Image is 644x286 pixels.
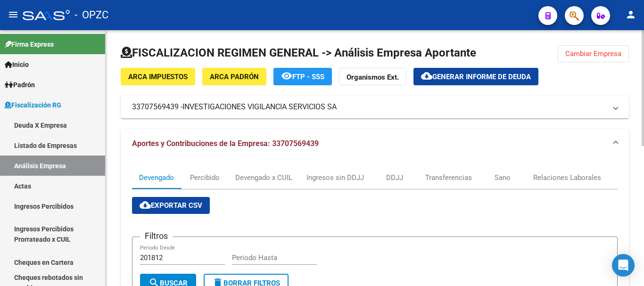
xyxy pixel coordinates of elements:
button: Cambiar Empresa [558,45,629,62]
span: Exportar CSV [140,201,202,210]
div: Open Intercom Messenger [612,254,635,277]
div: DDJJ [386,172,403,183]
h1: FISCALIZACION REGIMEN GENERAL -> Análisis Empresa Aportante [121,45,476,60]
button: Generar informe de deuda [413,68,538,85]
div: Ingresos sin DDJJ [306,172,364,183]
span: Firma Express [5,39,54,49]
button: ARCA Impuestos [121,68,195,85]
div: Percibido [190,172,220,183]
h3: Filtros [140,229,173,243]
mat-icon: remove_red_eye [281,70,292,82]
span: INVESTIGACIONES VIGILANCIA SERVICIOS SA [182,102,337,112]
mat-expansion-panel-header: Aportes y Contribuciones de la Empresa: 33707569439 [121,129,629,159]
button: Organismos Ext. [339,68,406,85]
span: - OPZC [74,5,108,25]
mat-icon: person [625,9,636,20]
div: Devengado [139,172,174,183]
mat-icon: cloud_download [140,199,151,211]
span: Aportes y Contribuciones de la Empresa: 33707569439 [132,139,319,148]
mat-expansion-panel-header: 33707569439 -INVESTIGACIONES VIGILANCIA SERVICIOS SA [121,96,629,118]
button: Exportar CSV [132,197,210,214]
mat-icon: menu [8,9,19,20]
strong: Organismos Ext. [347,73,399,82]
span: Padrón [5,80,35,90]
span: Fiscalización RG [5,100,61,110]
div: Relaciones Laborales [533,172,601,183]
button: FTP - SSS [273,68,332,85]
div: Sano [495,172,511,183]
mat-icon: cloud_download [421,70,432,82]
span: ARCA Padrón [210,73,259,81]
span: Inicio [5,59,29,70]
span: ARCA Impuestos [128,73,188,81]
button: ARCA Padrón [202,68,266,85]
span: FTP - SSS [292,73,324,81]
div: Transferencias [425,172,472,183]
span: Cambiar Empresa [565,49,621,58]
div: Devengado x CUIL [235,172,292,183]
span: Generar informe de deuda [432,73,531,81]
mat-panel-title: 33707569439 - [132,102,606,112]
